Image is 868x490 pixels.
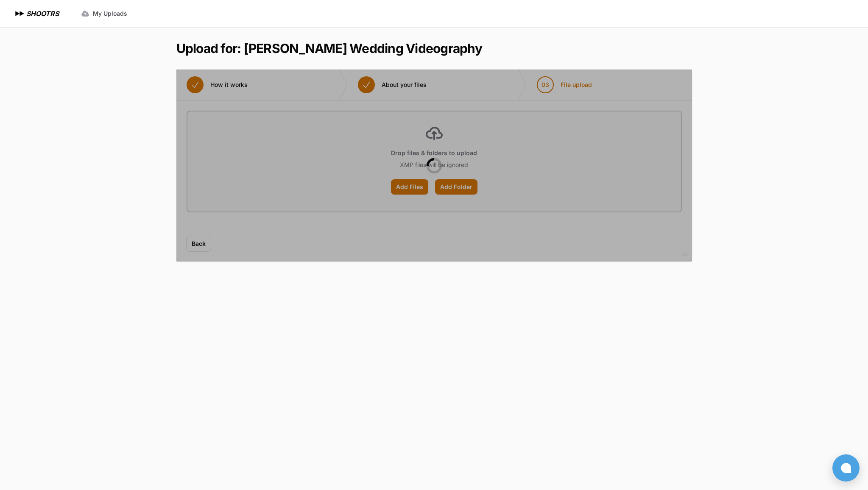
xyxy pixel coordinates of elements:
h1: SHOOTRS [26,8,59,19]
a: My Uploads [76,6,132,21]
span: My Uploads [93,9,127,18]
button: Open chat window [832,454,860,482]
a: SHOOTRS SHOOTRS [14,8,59,19]
img: SHOOTRS [14,8,26,19]
h1: Upload for: [PERSON_NAME] Wedding Videography [176,41,482,56]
